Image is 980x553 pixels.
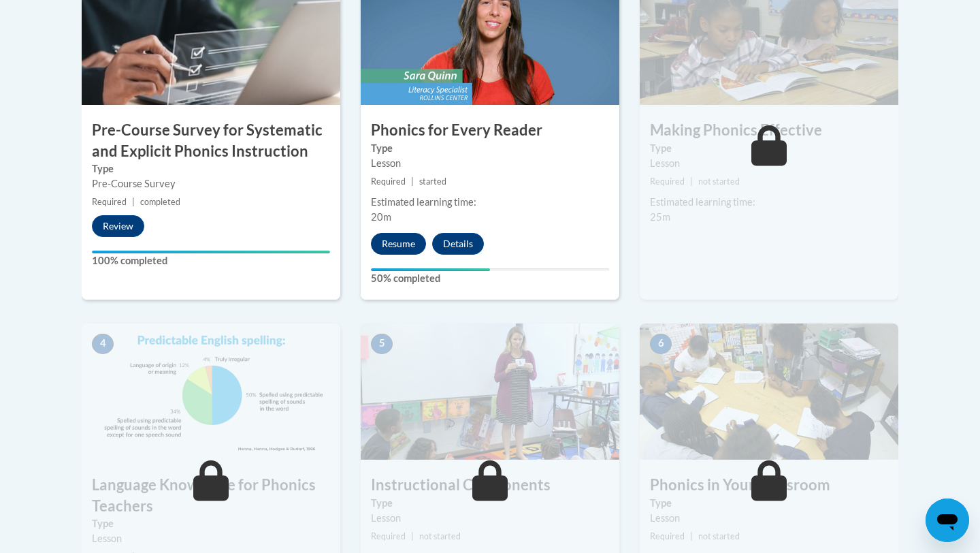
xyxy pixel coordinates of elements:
label: Type [92,516,330,531]
h3: Instructional Components [361,475,619,496]
label: Type [371,496,609,511]
span: 4 [92,334,114,354]
div: Lesson [371,511,609,526]
button: Resume [371,233,426,255]
img: Course Image [361,323,619,460]
span: Required [650,531,685,541]
span: Required [371,531,406,541]
span: | [690,531,693,541]
span: started [419,176,446,187]
span: not started [419,531,461,541]
div: Estimated learning time: [650,195,888,210]
h3: Pre-Course Survey for Systematic and Explicit Phonics Instruction [82,120,340,162]
div: Your progress [92,251,330,253]
span: Required [92,197,127,207]
span: | [132,197,135,207]
iframe: Button to launch messaging window [926,499,969,542]
div: Lesson [650,156,888,171]
span: | [411,176,414,187]
label: Type [371,141,609,156]
h3: Language Knowledge for Phonics Teachers [82,475,340,517]
span: Required [650,176,685,187]
span: | [411,531,414,541]
span: 20m [371,211,391,223]
img: Course Image [640,323,898,460]
h3: Phonics in Your Classroom [640,475,898,496]
label: Type [650,141,888,156]
h3: Making Phonics Effective [640,120,898,141]
label: 100% completed [92,253,330,268]
span: not started [698,176,740,187]
div: Lesson [92,531,330,546]
label: 50% completed [371,271,609,286]
label: Type [92,161,330,176]
span: 25m [650,211,670,223]
button: Review [92,215,144,237]
div: Pre-Course Survey [92,176,330,191]
span: | [690,176,693,187]
div: Estimated learning time: [371,195,609,210]
h3: Phonics for Every Reader [361,120,619,141]
div: Your progress [371,268,490,271]
span: Required [371,176,406,187]
label: Type [650,496,888,511]
div: Lesson [650,511,888,526]
img: Course Image [82,323,340,460]
span: not started [698,531,740,541]
div: Lesson [371,156,609,171]
button: Details [432,233,484,255]
span: 6 [650,334,672,354]
span: 5 [371,334,393,354]
span: completed [140,197,180,207]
